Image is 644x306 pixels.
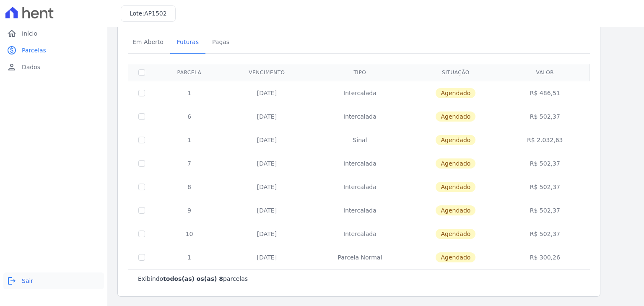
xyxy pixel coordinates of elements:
[155,128,223,152] td: 1
[223,199,310,222] td: [DATE]
[3,59,104,75] a: personDados
[310,81,410,105] td: Intercalada
[138,275,248,283] p: Exibindo parcelas
[7,45,17,55] i: paid
[223,222,310,246] td: [DATE]
[310,64,410,81] th: Tipo
[502,199,588,222] td: R$ 502,37
[310,246,410,269] td: Parcela Normal
[436,205,475,215] span: Agendado
[223,246,310,269] td: [DATE]
[310,175,410,199] td: Intercalada
[155,246,223,269] td: 1
[502,105,588,128] td: R$ 502,37
[223,128,310,152] td: [DATE]
[155,222,223,246] td: 10
[436,158,475,169] span: Agendado
[7,276,17,286] i: logout
[502,81,588,105] td: R$ 486,51
[436,182,475,192] span: Agendado
[502,246,588,269] td: R$ 300,26
[155,152,223,175] td: 7
[310,128,410,152] td: Sinal
[3,42,104,59] a: paidParcelas
[22,29,37,38] span: Início
[155,64,223,81] th: Parcela
[170,32,205,54] a: Futuras
[436,88,475,98] span: Agendado
[502,175,588,199] td: R$ 502,37
[223,105,310,128] td: [DATE]
[207,34,234,50] span: Pagas
[310,105,410,128] td: Intercalada
[172,34,204,50] span: Futuras
[126,32,170,54] a: Em Aberto
[163,275,223,282] b: todos(as) os(as) 8
[223,81,310,105] td: [DATE]
[155,81,223,105] td: 1
[502,64,588,81] th: Valor
[223,175,310,199] td: [DATE]
[144,10,167,17] span: AP1502
[502,222,588,246] td: R$ 502,37
[155,175,223,199] td: 8
[436,112,475,122] span: Agendado
[310,222,410,246] td: Intercalada
[127,34,169,50] span: Em Aberto
[22,277,33,285] span: Sair
[223,64,310,81] th: Vencimento
[130,9,167,18] h3: Lote:
[22,46,46,54] span: Parcelas
[155,105,223,128] td: 6
[410,64,502,81] th: Situação
[223,152,310,175] td: [DATE]
[310,199,410,222] td: Intercalada
[436,135,475,145] span: Agendado
[502,128,588,152] td: R$ 2.032,63
[436,252,475,262] span: Agendado
[7,62,17,72] i: person
[22,63,40,71] span: Dados
[502,152,588,175] td: R$ 502,37
[205,32,236,54] a: Pagas
[310,152,410,175] td: Intercalada
[436,229,475,239] span: Agendado
[155,199,223,222] td: 9
[3,25,104,42] a: homeInício
[3,272,104,289] a: logoutSair
[7,29,17,39] i: home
